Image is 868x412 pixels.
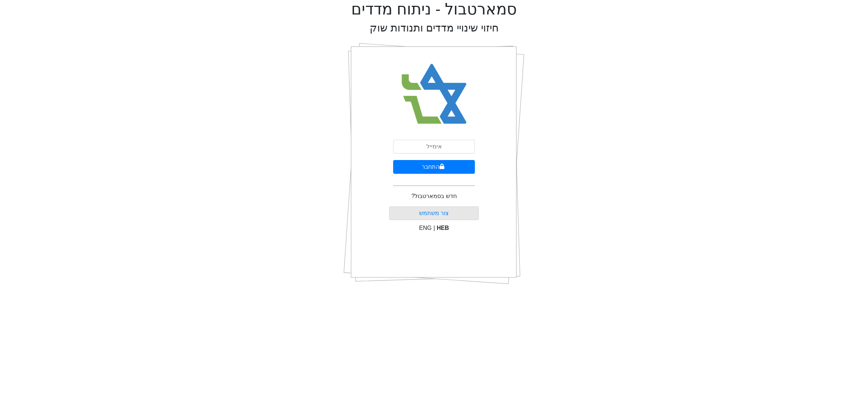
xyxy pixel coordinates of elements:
[370,22,499,34] h2: חיזוי שינויי מדדים ותנודות שוק
[393,160,475,174] button: התחבר
[411,192,456,201] p: חדש בסמארטבול?
[433,225,435,231] span: |
[393,140,475,154] input: אימייל
[389,206,479,220] button: צור משתמש
[437,225,449,231] span: HEB
[419,225,432,231] span: ENG
[395,54,473,134] img: Smart Bull
[419,210,449,216] a: צור משתמש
